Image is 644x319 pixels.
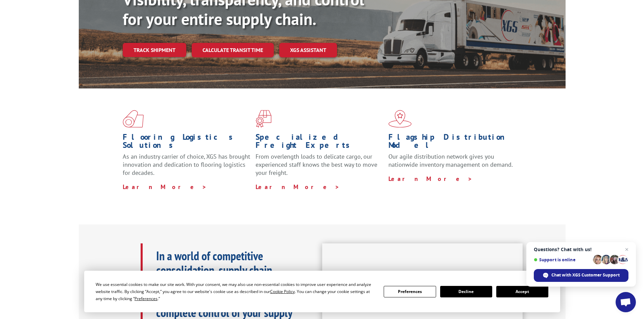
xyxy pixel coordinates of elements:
span: As an industry carrier of choice, XGS has brought innovation and dedication to flooring logistics... [123,153,250,177]
h1: Flooring Logistics Solutions [123,133,251,153]
a: Learn More > [256,183,340,191]
a: XGS ASSISTANT [279,43,337,57]
span: Support is online [534,257,591,262]
div: Cookie Consent Prompt [84,271,560,312]
a: Track shipment [123,43,186,57]
span: Preferences [135,296,158,301]
span: Questions? Chat with us! [534,247,628,252]
a: Learn More > [123,183,207,191]
div: We use essential cookies to make our site work. With your consent, we may also use non-essential ... [96,281,376,302]
span: Our agile distribution network gives you nationwide inventory management on demand. [388,153,513,168]
div: Open chat [616,292,636,312]
button: Preferences [384,286,436,297]
img: xgs-icon-flagship-distribution-model-red [388,110,412,128]
a: Calculate transit time [192,43,274,57]
p: From overlength loads to delicate cargo, our experienced staff knows the best way to move your fr... [256,153,383,183]
img: xgs-icon-focused-on-flooring-red [256,110,271,128]
button: Decline [440,286,492,297]
span: Cookie Policy [270,289,295,294]
img: xgs-icon-total-supply-chain-intelligence-red [123,110,144,128]
span: Chat with XGS Customer Support [551,272,620,278]
button: Accept [496,286,548,297]
a: Learn More > [388,175,473,183]
h1: Flagship Distribution Model [388,133,516,153]
h1: Specialized Freight Experts [256,133,383,153]
span: Close chat [623,245,631,254]
div: Chat with XGS Customer Support [534,269,628,282]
